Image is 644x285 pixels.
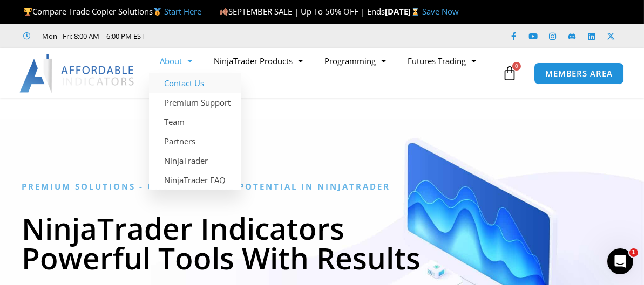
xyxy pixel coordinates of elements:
h6: Premium Solutions - Unlocking the Potential in NinjaTrader [22,182,622,192]
a: 0 [486,58,533,89]
span: SEPTEMBER SALE | Up To 50% OFF | Ends [219,6,385,17]
span: MEMBERS AREA [545,69,613,78]
span: Compare Trade Copier Solutions [23,6,201,17]
a: Start Here [164,6,201,17]
a: Premium Support [149,93,241,112]
img: 🍂 [220,8,228,16]
a: Programming [314,48,397,73]
ul: About [149,73,241,190]
a: NinjaTrader [149,151,241,170]
a: Team [149,112,241,131]
a: NinjaTrader Products [203,48,314,73]
strong: [DATE] [385,6,422,17]
a: Futures Trading [397,48,487,73]
a: NinjaTrader FAQ [149,170,241,190]
span: 0 [512,62,521,71]
img: 🥇 [153,8,161,16]
span: Mon - Fri: 8:00 AM – 6:00 PM EST [40,30,145,43]
nav: Menu [149,48,499,98]
h1: NinjaTrader Indicators Powerful Tools With Results [22,213,622,273]
img: LogoAI | Affordable Indicators – NinjaTrader [19,54,135,93]
iframe: Intercom live chat [607,248,633,274]
a: Contact Us [149,73,241,93]
a: Partners [149,131,241,151]
a: About [149,48,203,73]
img: 🏆 [24,8,32,16]
img: ⌛ [411,8,419,16]
a: Save Now [422,6,459,17]
a: MEMBERS AREA [534,62,624,85]
span: 1 [629,248,638,257]
iframe: Customer reviews powered by Trustpilot [160,31,322,41]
